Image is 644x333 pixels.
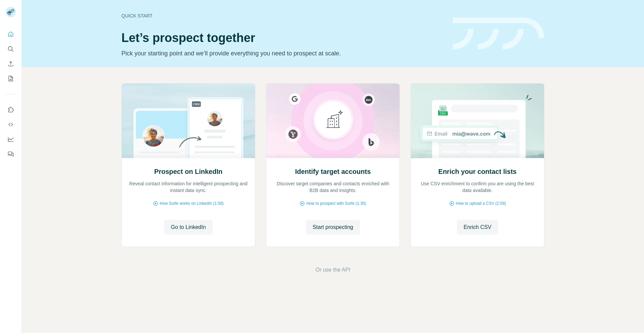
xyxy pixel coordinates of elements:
[5,104,16,116] button: Use Surfe on LinkedIn
[5,58,16,70] button: Enrich CSV
[121,49,445,58] p: Pick your starting point and we’ll provide everything you need to prospect at scale.
[164,220,212,235] button: Go to LinkedIn
[5,148,16,160] button: Feedback
[121,84,255,158] img: Prospect on LinkedIn
[438,167,517,176] h2: Enrich your contact lists
[313,223,353,231] span: Start prospecting
[171,223,206,231] span: Go to LinkedIn
[306,200,366,206] span: How to prospect with Surfe (1:30)
[128,180,248,194] p: Reveal contact information for intelligent prospecting and instant data sync.
[306,220,360,235] button: Start prospecting
[154,167,222,176] h2: Prospect on LinkedIn
[315,266,350,274] button: Or use the API
[295,167,371,176] h2: Identify target accounts
[121,12,445,19] div: Quick start
[160,200,224,206] span: How Surfe works on LinkedIn (1:58)
[5,73,16,85] button: My lists
[121,31,445,45] h1: Let’s prospect together
[457,220,498,235] button: Enrich CSV
[273,180,393,194] p: Discover target companies and contacts enriched with B2B data and insights.
[5,28,16,40] button: Quick start
[5,133,16,145] button: Dashboard
[418,180,537,194] p: Use CSV enrichment to confirm you are using the best data available.
[456,200,506,206] span: How to upload a CSV (2:59)
[453,17,544,50] img: banner
[266,84,400,158] img: Identify target accounts
[464,223,491,231] span: Enrich CSV
[5,118,16,131] button: Use Surfe API
[411,84,544,158] img: Enrich your contact lists
[5,43,16,55] button: Search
